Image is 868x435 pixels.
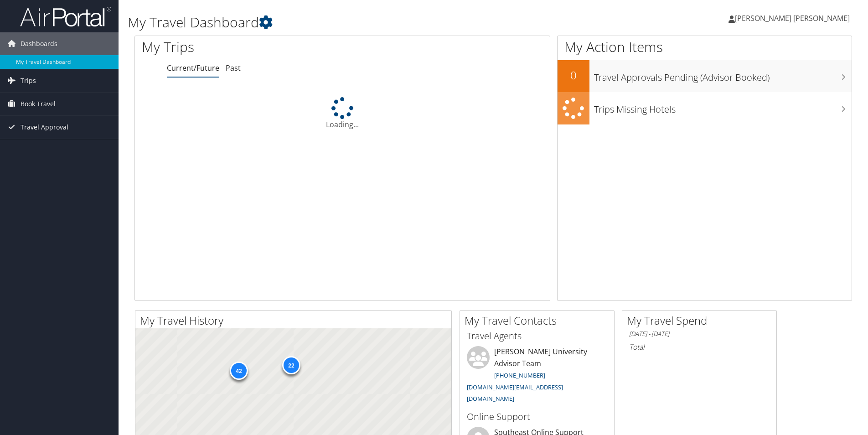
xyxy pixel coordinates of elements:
[494,371,545,379] a: [PHONE_NUMBER]
[467,330,607,342] h3: Travel Agents
[226,63,241,73] a: Past
[21,116,68,139] span: Travel Approval
[465,313,614,328] h2: My Travel Contacts
[142,37,370,57] h1: My Trips
[21,69,36,92] span: Trips
[282,356,300,374] div: 22
[558,67,589,83] h2: 0
[558,37,852,57] h1: My Action Items
[21,32,57,55] span: Dashboards
[627,313,776,328] h2: My Travel Spend
[167,63,219,73] a: Current/Future
[629,330,770,338] h6: [DATE] - [DATE]
[594,67,852,84] h3: Travel Approvals Pending (Advisor Booked)
[728,5,859,32] a: [PERSON_NAME] [PERSON_NAME]
[135,97,550,130] div: Loading...
[735,13,850,23] span: [PERSON_NAME] [PERSON_NAME]
[467,410,607,423] h3: Online Support
[629,342,770,352] h6: Total
[21,93,56,115] span: Book Travel
[128,13,615,32] h1: My Travel Dashboard
[140,313,451,328] h2: My Travel History
[229,362,248,380] div: 42
[20,6,111,27] img: airportal-logo.png
[558,60,852,92] a: 0Travel Approvals Pending (Advisor Booked)
[462,346,612,407] li: [PERSON_NAME] University Advisor Team
[467,383,563,403] a: [DOMAIN_NAME][EMAIL_ADDRESS][DOMAIN_NAME]
[558,92,852,124] a: Trips Missing Hotels
[594,98,852,116] h3: Trips Missing Hotels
